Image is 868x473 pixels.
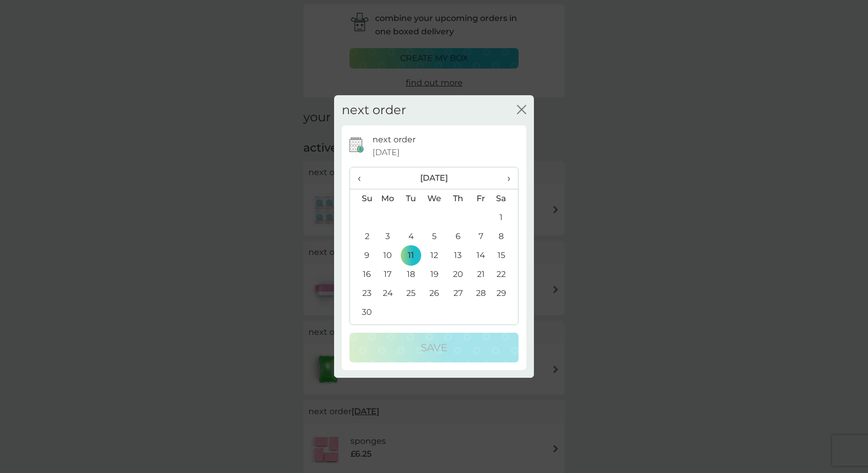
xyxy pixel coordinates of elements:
th: Mo [376,189,400,208]
p: next order [373,133,416,146]
td: 21 [469,265,492,284]
p: Save [421,339,447,356]
td: 7 [469,227,492,246]
td: 15 [492,246,518,265]
td: 2 [350,227,376,246]
td: 6 [446,227,469,246]
td: 12 [423,246,446,265]
td: 28 [469,284,492,303]
td: 19 [423,265,446,284]
td: 8 [492,227,518,246]
td: 5 [423,227,446,246]
td: 29 [492,284,518,303]
th: Tu [400,189,423,208]
span: ‹ [358,167,368,189]
td: 27 [446,284,469,303]
td: 24 [376,284,400,303]
th: We [423,189,446,208]
td: 4 [400,227,423,246]
th: Fr [469,189,492,208]
td: 10 [376,246,400,265]
h2: next order [342,103,406,118]
th: Su [350,189,376,208]
button: Save [349,333,519,362]
td: 14 [469,246,492,265]
td: 13 [446,246,469,265]
td: 17 [376,265,400,284]
th: Th [446,189,469,208]
button: close [517,105,526,116]
td: 18 [400,265,423,284]
td: 30 [350,303,376,322]
td: 3 [376,227,400,246]
td: 1 [492,208,518,227]
td: 26 [423,284,446,303]
td: 23 [350,284,376,303]
td: 16 [350,265,376,284]
td: 22 [492,265,518,284]
th: Sa [492,189,518,208]
td: 9 [350,246,376,265]
td: 25 [400,284,423,303]
th: [DATE] [376,167,492,189]
td: 11 [400,246,423,265]
span: [DATE] [373,146,400,159]
span: › [500,167,510,189]
td: 20 [446,265,469,284]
